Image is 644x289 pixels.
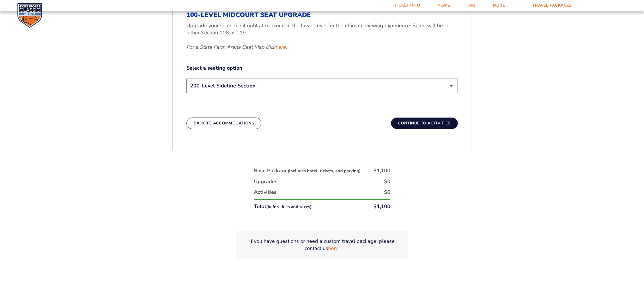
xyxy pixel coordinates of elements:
h3: 100-Level Midcourt Seat Upgrade [186,11,458,19]
div: $0 [384,178,390,185]
p: Upgrade your seats to sit right at midcourt in the lower level for the ultimate viewing experienc... [186,22,458,36]
a: here [275,44,286,51]
div: Total [254,203,312,210]
em: For a State Farm Arena Seat Map click . [186,44,287,50]
div: Upgrades [254,178,277,185]
small: (before fees and taxes) [266,204,312,210]
button: Back To Accommodations [186,118,262,129]
p: If you have questions or need a custom travel package, please contact us . [243,238,401,252]
img: CBS Sports Classic [17,3,42,28]
div: $0 [384,189,390,196]
div: $1,100 [373,203,390,210]
button: Continue To Activities [391,118,458,129]
div: Base Package [254,167,361,174]
small: (includes hotel, tickets, and parking) [288,168,361,174]
a: here [328,245,338,252]
div: $1,100 [373,167,390,174]
div: Activities [254,189,277,196]
label: Select a seating option [186,65,458,72]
